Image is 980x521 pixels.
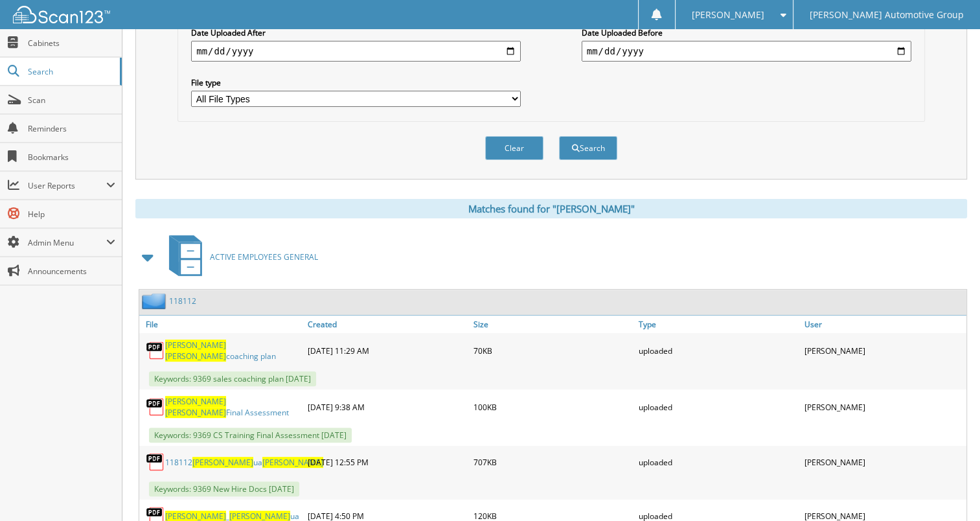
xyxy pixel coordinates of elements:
[470,449,635,475] div: 707KB
[165,351,226,362] span: [PERSON_NAME]
[28,123,115,134] span: Reminders
[801,393,966,421] div: [PERSON_NAME]
[28,95,115,106] span: Scan
[165,407,226,418] span: [PERSON_NAME]
[635,449,801,475] div: uploaded
[149,481,299,496] span: Keywords: 9369 New Hire Docs [DATE]
[635,393,801,421] div: uploaded
[810,11,964,19] span: [PERSON_NAME] Automotive Group
[192,457,253,468] span: [PERSON_NAME]
[28,266,115,277] span: Announcements
[470,316,635,333] a: Size
[191,27,521,38] label: Date Uploaded After
[28,237,106,248] span: Admin Menu
[165,457,323,468] a: 118112[PERSON_NAME]ua[PERSON_NAME]
[262,457,323,468] span: [PERSON_NAME]
[692,11,764,19] span: [PERSON_NAME]
[191,41,521,62] input: start
[191,77,521,88] label: File type
[210,251,318,262] span: ACTIVE EMPLOYEES GENERAL
[169,295,196,307] a: 118112
[165,340,301,362] a: [PERSON_NAME] [PERSON_NAME]coaching plan
[165,396,226,407] span: [PERSON_NAME]
[149,428,352,443] span: Keywords: 9369 CS Training Final Assessment [DATE]
[915,459,980,521] iframe: Chat Widget
[28,38,115,49] span: Cabinets
[146,397,165,417] img: PDF.png
[28,66,113,77] span: Search
[582,41,911,62] input: end
[635,316,801,333] a: Type
[139,316,304,333] a: File
[304,336,470,365] div: [DATE] 11:29 AM
[304,449,470,475] div: [DATE] 12:55 PM
[165,340,226,351] span: [PERSON_NAME]
[470,393,635,421] div: 100KB
[801,316,966,333] a: User
[142,293,169,309] img: folder2.png
[559,136,617,160] button: Search
[13,6,110,23] img: scan123-logo-white.svg
[28,180,106,191] span: User Reports
[635,336,801,365] div: uploaded
[135,199,967,218] div: Matches found for "[PERSON_NAME]"
[165,396,301,418] a: [PERSON_NAME] [PERSON_NAME]Final Assessment
[146,452,165,472] img: PDF.png
[149,371,316,386] span: Keywords: 9369 sales coaching plan [DATE]
[28,209,115,220] span: Help
[582,27,911,38] label: Date Uploaded Before
[485,136,543,160] button: Clear
[28,152,115,163] span: Bookmarks
[801,449,966,475] div: [PERSON_NAME]
[146,341,165,360] img: PDF.png
[801,336,966,365] div: [PERSON_NAME]
[470,336,635,365] div: 70KB
[304,393,470,421] div: [DATE] 9:38 AM
[161,231,318,283] a: ACTIVE EMPLOYEES GENERAL
[304,316,470,333] a: Created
